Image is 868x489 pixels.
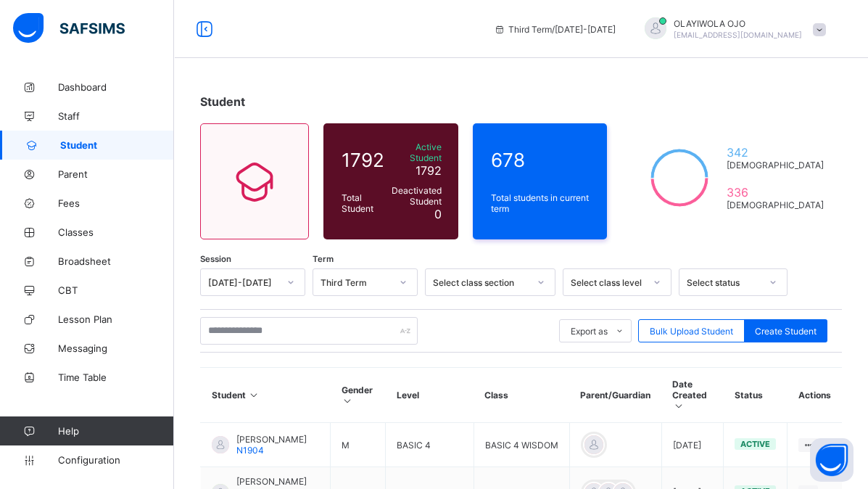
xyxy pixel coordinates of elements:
[236,445,264,456] span: N1904
[416,163,442,178] span: 1792
[433,277,529,288] div: Select class section
[200,94,245,109] span: Student
[434,207,442,221] span: 0
[58,454,173,466] span: Configuration
[392,185,442,207] span: Deactivated Student
[58,81,174,93] span: Dashboard
[491,192,590,214] span: Total students in current term
[58,197,174,209] span: Fees
[810,438,853,482] button: Open asap
[674,18,802,29] span: OLAYIWOLA OJO
[727,145,824,160] span: 342
[58,255,174,267] span: Broadsheet
[571,326,608,337] span: Export as
[331,368,386,423] th: Gender
[201,368,331,423] th: Student
[342,149,384,171] span: 1792
[342,395,354,406] i: Sort in Ascending Order
[569,368,661,423] th: Parent/Guardian
[58,110,174,122] span: Staff
[236,434,307,445] span: [PERSON_NAME]
[60,139,174,151] span: Student
[313,254,334,264] span: Term
[630,17,833,41] div: OLAYIWOLAOJO
[674,30,802,39] span: [EMAIL_ADDRESS][DOMAIN_NAME]
[755,326,817,337] span: Create Student
[386,423,474,467] td: BASIC 4
[474,368,569,423] th: Class
[58,342,174,354] span: Messaging
[494,24,616,35] span: session/term information
[724,368,788,423] th: Status
[727,160,824,170] span: [DEMOGRAPHIC_DATA]
[788,368,842,423] th: Actions
[727,200,824,210] span: [DEMOGRAPHIC_DATA]
[491,149,590,171] span: 678
[208,277,278,288] div: [DATE]-[DATE]
[338,189,388,218] div: Total Student
[672,400,685,411] i: Sort in Ascending Order
[687,277,761,288] div: Select status
[248,390,260,400] i: Sort in Ascending Order
[58,371,174,383] span: Time Table
[58,168,174,180] span: Parent
[474,423,569,467] td: BASIC 4 WISDOM
[58,313,174,325] span: Lesson Plan
[650,326,733,337] span: Bulk Upload Student
[392,141,442,163] span: Active Student
[661,368,724,423] th: Date Created
[200,254,231,264] span: Session
[740,439,770,449] span: active
[727,185,824,200] span: 336
[661,423,724,467] td: [DATE]
[58,425,173,437] span: Help
[571,277,645,288] div: Select class level
[13,13,125,44] img: safsims
[321,277,391,288] div: Third Term
[58,226,174,238] span: Classes
[331,423,386,467] td: M
[386,368,474,423] th: Level
[58,284,174,296] span: CBT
